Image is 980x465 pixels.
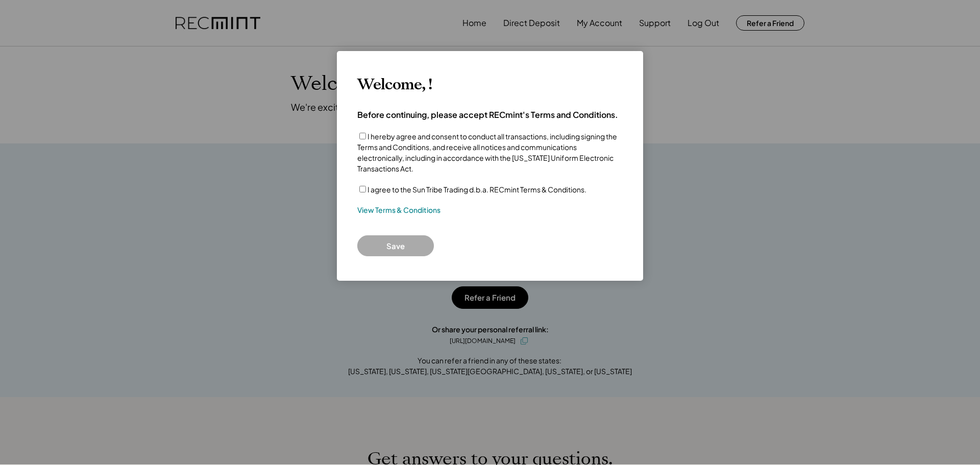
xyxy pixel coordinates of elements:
[357,109,618,120] h4: Before continuing, please accept RECmint's Terms and Conditions.
[367,185,586,194] label: I agree to the Sun Tribe Trading d.b.a. RECmint Terms & Conditions.
[357,235,434,256] button: Save
[357,205,440,215] a: View Terms & Conditions
[357,132,617,173] label: I hereby agree and consent to conduct all transactions, including signing the Terms and Condition...
[357,76,432,94] h3: Welcome, !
